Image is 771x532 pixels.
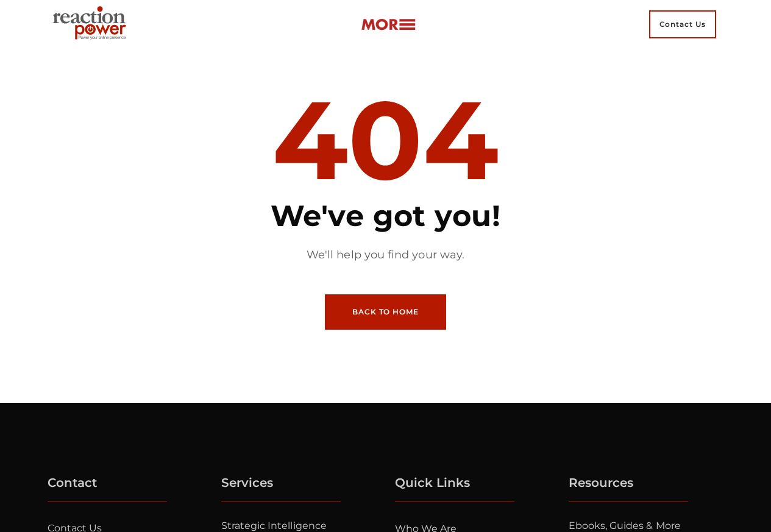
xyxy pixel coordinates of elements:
img: Executive Branding | Personal Branding Agency [48,2,136,46]
img: more-btn.png [361,18,416,32]
h5: Services [221,476,341,502]
a: Strategic Intelligence [221,520,327,531]
h1: We've got you! [221,198,550,234]
h5: Quick Links [395,476,515,502]
span: Back to Home [352,308,419,316]
span: Contact Us [649,10,716,38]
strong: 404 [221,85,550,195]
p: We'll help you find your way. [276,246,496,264]
h5: Resources [569,476,689,502]
a: Back to Home [325,294,446,330]
h5: Contact [48,476,168,502]
a: Ebooks, Guides & More [569,520,681,531]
